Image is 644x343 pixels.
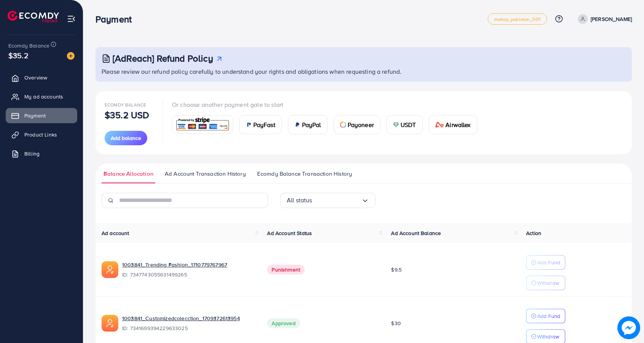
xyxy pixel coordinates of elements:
[312,194,361,206] input: Search for option
[445,120,471,129] span: Airwallex
[122,271,255,278] span: ID: 7347743055631499265
[246,122,252,128] img: card
[24,74,47,81] span: Overview
[348,120,374,129] span: Payoneer
[24,112,46,119] span: Payment
[526,229,541,237] span: Action
[172,100,483,109] p: Or choose another payment gate to start
[537,332,559,341] p: Withdraw
[6,70,77,85] a: Overview
[175,116,231,133] img: card
[172,115,233,134] a: card
[6,127,77,142] a: Product Links
[8,11,59,22] img: logo
[24,150,40,157] span: Billing
[526,276,565,290] button: Withdraw
[391,266,402,273] span: $9.5
[122,314,255,332] div: <span class='underline'>1003841_Customizedcolecction_1709372613954</span></br>7341699394229633025
[67,52,75,60] img: image
[294,122,301,128] img: card
[8,50,29,61] span: $35.2
[122,314,255,322] a: 1003841_Customizedcolecction_1709372613954
[575,14,632,24] a: [PERSON_NAME]
[253,120,275,129] span: PayFast
[267,265,305,275] span: Punishment
[95,14,138,25] h3: Payment
[105,131,147,145] button: Add balance
[494,17,541,22] span: metap_pakistan_001
[102,261,118,278] img: ic-ads-acc.e4c84228.svg
[391,229,441,237] span: Ad Account Balance
[334,115,380,134] a: cardPayoneer
[24,93,63,100] span: My ad accounts
[401,120,416,129] span: USDT
[6,89,77,104] a: My ad accounts
[6,108,77,123] a: Payment
[537,258,560,267] p: Add Fund
[288,115,328,134] a: cardPayPal
[102,67,627,76] p: Please review our refund policy carefully to understand your rights and obligations when requesti...
[24,131,57,138] span: Product Links
[287,194,312,206] span: All status
[488,13,547,25] a: metap_pakistan_001
[267,318,300,328] span: Approved
[165,170,246,178] span: Ad Account Transaction History
[435,122,444,128] img: card
[526,309,565,323] button: Add Fund
[617,316,640,339] img: image
[267,229,312,237] span: Ad Account Status
[386,115,423,134] a: cardUSDT
[6,146,77,161] a: Billing
[340,122,346,128] img: card
[257,170,352,178] span: Ecomdy Balance Transaction History
[105,110,149,119] p: $35.2 USD
[122,261,255,268] a: 1003841_Trending Fashion_1710779767967
[239,115,282,134] a: cardPayFast
[122,261,255,278] div: <span class='underline'>1003841_Trending Fashion_1710779767967</span></br>7347743055631499265
[591,14,632,24] p: [PERSON_NAME]
[102,229,129,237] span: Ad account
[67,14,76,23] img: menu
[391,319,401,327] span: $30
[429,115,477,134] a: cardAirwallex
[102,315,118,332] img: ic-ads-acc.e4c84228.svg
[105,102,146,108] span: Ecomdy Balance
[526,255,565,270] button: Add Fund
[113,53,213,64] h3: [AdReach] Refund Policy
[122,324,255,332] span: ID: 7341699394229633025
[280,193,375,208] div: Search for option
[8,42,49,49] span: Ecomdy Balance
[302,120,321,129] span: PayPal
[537,311,560,321] p: Add Fund
[393,122,399,128] img: card
[537,278,559,287] p: Withdraw
[103,170,153,178] span: Balance Allocation
[111,134,141,142] span: Add balance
